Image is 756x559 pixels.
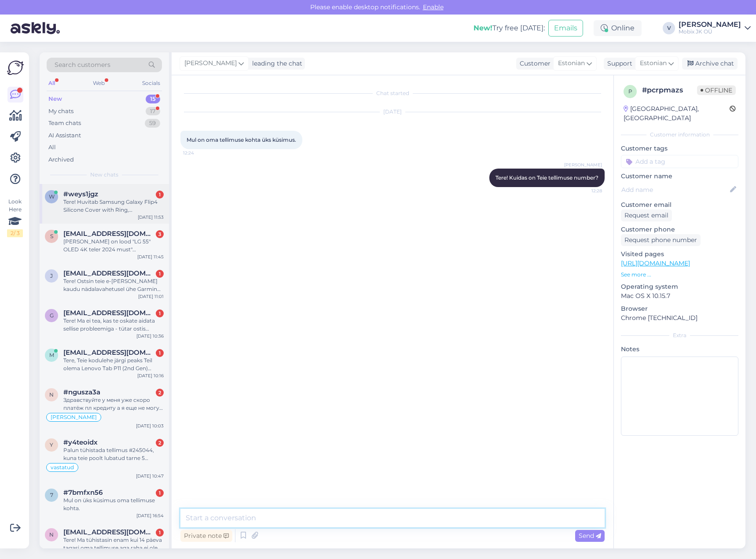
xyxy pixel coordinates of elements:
[63,349,155,357] span: merje.merilo@auveproduction.eu
[420,3,446,11] span: Enable
[145,119,160,128] div: 59
[63,388,100,396] span: #ngusza3a
[63,528,155,536] span: nilsmikk@gmail.com
[63,230,155,238] span: silver@tilkcreative.com
[136,333,164,339] div: [DATE] 10:36
[156,489,164,497] div: 1
[594,20,642,36] div: Online
[7,198,23,237] div: Look Here
[621,200,738,210] p: Customer email
[621,155,738,168] input: Add a tag
[63,489,103,496] span: #7bmfxn56
[50,492,53,498] span: 7
[48,155,74,164] div: Archived
[48,119,81,128] div: Team chats
[50,272,53,279] span: j
[621,345,738,354] p: Notes
[156,230,164,238] div: 3
[63,190,98,198] span: #weys1jgz
[642,85,697,96] div: # pcrpmazs
[621,271,738,279] p: See more ...
[156,309,164,317] div: 1
[48,95,62,103] div: New
[516,59,550,68] div: Customer
[249,59,302,68] div: leading the chat
[682,58,738,70] div: Archive chat
[621,131,738,139] div: Customer information
[138,293,164,300] div: [DATE] 11:01
[138,214,164,221] div: [DATE] 11:53
[91,77,106,89] div: Web
[628,88,632,95] span: p
[137,254,164,260] div: [DATE] 11:45
[156,389,164,397] div: 2
[49,193,55,200] span: w
[184,59,237,68] span: [PERSON_NAME]
[569,188,602,194] span: 12:28
[140,77,162,89] div: Socials
[621,304,738,313] p: Browser
[48,143,56,152] div: All
[63,309,155,317] span: greete.tens@gmail.com
[621,331,738,339] div: Extra
[548,20,583,37] button: Emails
[136,473,164,479] div: [DATE] 10:47
[63,446,164,462] div: Palun tühistada tellimus #245044, kuna teie poolt lubatud tarne 5 tööpäeva jooksul on ületatud ni...
[156,270,164,278] div: 1
[183,150,216,156] span: 12:24
[49,531,54,538] span: n
[50,312,54,319] span: g
[621,210,672,221] div: Request email
[63,396,164,412] div: Здравствуйте у меня уже скоро платёж пл кредиту а я еще не могу получить свой заказ.2к8719.Можно ...
[63,238,164,254] div: [PERSON_NAME] on lood "LG 55″ OLED 4K teler 2024 must" saadavusega? [PERSON_NAME] netist lugenud ...
[49,352,54,358] span: m
[621,144,738,153] p: Customer tags
[604,59,632,68] div: Support
[90,171,118,179] span: New chats
[495,174,598,181] span: Tere! Kuidas on Teie tellimuse number?
[63,277,164,293] div: Tere! Ostsin teie e-[PERSON_NAME] kaudu nädalavahetusel ühe Garmin Forerunner 970. Tarneajaks oli...
[621,259,690,267] a: [URL][DOMAIN_NAME]
[49,391,54,398] span: n
[47,77,57,89] div: All
[156,349,164,357] div: 1
[697,85,736,95] span: Offline
[48,131,81,140] div: AI Assistant
[621,185,728,195] input: Add name
[63,357,164,372] div: Tere, Teie kodulehe järgi peaks Teil olema Lenovo Tab P11 (2nd Gen) TAB350XU 11,5" Storm Grey. [P...
[156,191,164,199] div: 1
[640,59,667,68] span: Estonian
[63,317,164,333] div: Tere! Ma ei tea, kas te oskate aidata sellise probleemiga - tütar ostis [PERSON_NAME] aastat teie...
[50,441,53,448] span: y
[48,107,73,116] div: My chats
[621,225,738,234] p: Customer phone
[579,532,601,540] span: Send
[180,530,232,542] div: Private note
[621,172,738,181] p: Customer name
[473,24,492,32] b: New!
[621,291,738,301] p: Mac OS X 10.15.7
[187,136,296,143] span: Mul on oma tellimuse kohta üks küsimus.
[156,439,164,447] div: 2
[663,22,675,34] div: V
[679,21,741,28] div: [PERSON_NAME]
[7,59,24,76] img: Askly Logo
[156,529,164,537] div: 1
[63,198,164,214] div: Tere! Huvitab Samsung Galaxy Flip4 Silicone Cover with Ring, silikoonümbris rõngaga, sinine. Kas ...
[621,234,701,246] div: Request phone number
[63,438,98,446] span: #y4teoidx
[621,313,738,323] p: Chrome [TECHNICAL_ID]
[180,89,605,97] div: Chat started
[51,465,74,470] span: vastatud
[50,233,53,239] span: s
[473,23,545,33] div: Try free [DATE]:
[136,512,164,519] div: [DATE] 16:54
[621,282,738,291] p: Operating system
[624,104,730,123] div: [GEOGRAPHIC_DATA], [GEOGRAPHIC_DATA]
[564,162,602,168] span: [PERSON_NAME]
[558,59,585,68] span: Estonian
[51,415,97,420] span: [PERSON_NAME]
[63,536,164,552] div: Tere! Ma tühistasin enam kui 14 päeva tagasi oma tellimuse aga raha ei ole ikka tagasi kantud.
[146,107,160,116] div: 17
[63,269,155,277] span: jyrituvik@hotmail.com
